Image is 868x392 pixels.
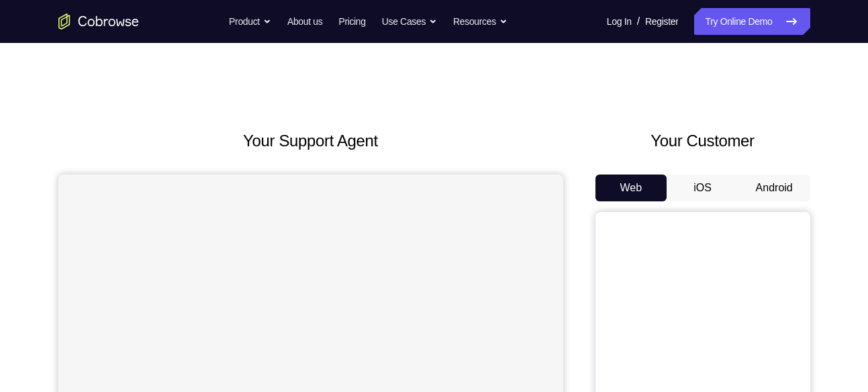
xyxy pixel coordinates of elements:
[637,13,640,30] span: /
[453,8,508,35] button: Resources
[645,8,678,35] a: Register
[595,175,667,201] button: Web
[287,8,322,35] a: About us
[58,129,563,153] h2: Your Support Agent
[338,8,365,35] a: Pricing
[382,8,437,35] button: Use Cases
[595,129,810,153] h2: Your Customer
[58,13,139,30] a: Go to the home page
[607,8,632,35] a: Log In
[229,8,271,35] button: Product
[738,175,810,201] button: Android
[694,8,810,35] a: Try Online Demo
[667,175,738,201] button: iOS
